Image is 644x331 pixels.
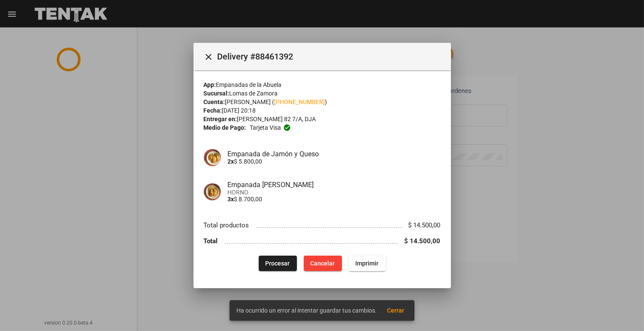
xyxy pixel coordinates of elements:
button: Cancelar [304,256,342,271]
span: Procesar [266,260,290,267]
strong: Sucursal: [204,90,230,97]
button: Procesar [259,256,297,271]
button: Cerrar [380,303,411,318]
p: $ 5.800,00 [228,158,441,165]
b: 3x [228,196,234,203]
li: Total $ 14.500,00 [204,233,441,249]
mat-icon: check_circle [283,124,291,131]
strong: App: [204,81,216,88]
img: f753fea7-0f09-41b3-9a9e-ddb84fc3b359.jpg [204,183,221,200]
span: Cerrar [387,307,404,314]
button: Imprimir [349,256,386,271]
span: Cancelar [311,260,335,267]
h4: Empanada de Jamón y Queso [228,150,441,158]
span: Imprimir [356,260,379,267]
span: Delivery #88461392 [218,50,444,63]
li: Total productos $ 14.500,00 [204,218,441,233]
div: Lomas de Zamora [204,89,441,98]
div: [PERSON_NAME] ( ) [204,98,441,106]
a: [PHONE_NUMBER] [275,98,325,105]
strong: Medio de Pago: [204,123,246,132]
h4: Empanada [PERSON_NAME] [228,181,441,189]
span: Ha ocurrido un error al intentar guardar tus cambios. [236,306,377,315]
p: $ 8.700,00 [228,196,441,203]
span: HORNO [228,189,441,196]
span: Tarjeta visa [250,123,281,132]
div: [PERSON_NAME] 82 7/A, DJA [204,115,441,123]
strong: Fecha: [204,107,222,114]
div: Empanadas de la Abuela [204,81,441,89]
img: 72c15bfb-ac41-4ae4-a4f2-82349035ab42.jpg [204,149,221,166]
strong: Cuenta: [204,98,225,105]
mat-icon: Cerrar [204,52,214,62]
div: [DATE] 20:18 [204,106,441,115]
button: Cerrar [200,48,218,65]
b: 2x [228,158,234,165]
strong: Entregar en: [204,116,237,122]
